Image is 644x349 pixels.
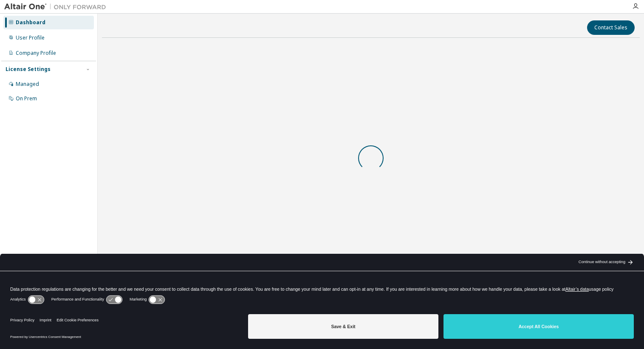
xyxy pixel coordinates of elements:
div: Dashboard [16,19,45,26]
div: Managed [16,81,39,88]
div: License Settings [6,66,51,73]
button: Contact Sales [587,20,635,35]
div: User Profile [16,34,45,41]
img: Altair One [4,3,110,11]
div: On Prem [16,95,37,102]
div: Company Profile [16,50,56,57]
